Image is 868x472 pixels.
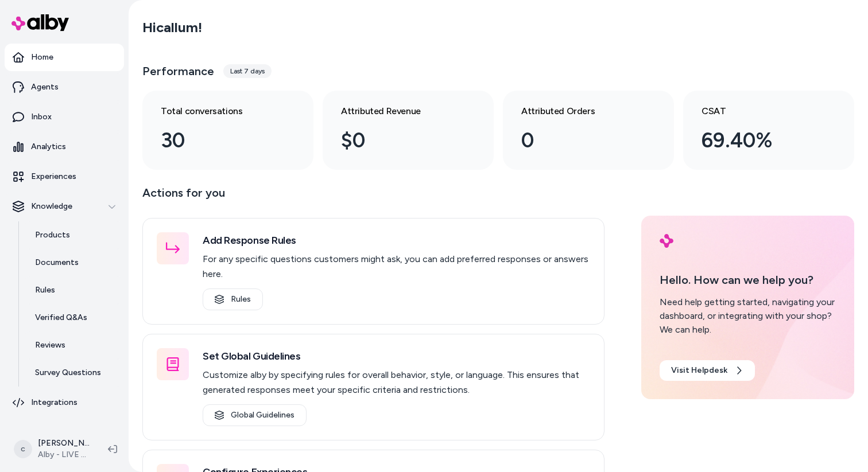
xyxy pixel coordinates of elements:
h2: Hi callum ! [142,19,202,36]
a: Home [5,44,124,71]
p: Verified Q&As [35,312,87,323]
a: Integrations [5,389,124,416]
p: Inbox [31,111,52,123]
a: Reviews [24,331,124,359]
p: Experiences [31,171,76,182]
div: 0 [521,125,637,156]
button: c[PERSON_NAME]Alby - LIVE on [DOMAIN_NAME] [7,431,99,467]
a: Rules [203,288,263,310]
a: Attributed Revenue $0 [323,91,494,170]
h3: Total conversations [161,104,277,118]
h3: CSAT [702,104,817,118]
div: Last 7 days [223,64,272,78]
h3: Attributed Orders [521,104,637,118]
div: 69.40% [702,125,817,156]
p: Actions for you [142,184,604,211]
a: Total conversations 30 [142,91,313,170]
span: c [14,440,32,458]
a: Verified Q&As [24,304,124,331]
p: Home [31,52,53,63]
h3: Attributed Revenue [341,104,457,118]
a: Documents [24,249,124,276]
p: [PERSON_NAME] [38,438,90,449]
p: Agents [31,81,59,93]
a: Visit Helpdesk [660,360,755,381]
a: Survey Questions [24,359,124,387]
a: Global Guidelines [203,404,307,426]
span: Alby - LIVE on [DOMAIN_NAME] [38,449,90,461]
p: Survey Questions [35,367,101,379]
p: Hello. How can we help you? [660,271,836,288]
p: Analytics [31,141,66,153]
a: Products [24,221,124,249]
img: alby Logo [660,234,673,248]
a: Inbox [5,103,124,131]
div: 30 [161,125,277,156]
div: Need help getting started, navigating your dashboard, or integrating with your shop? We can help. [660,295,836,337]
p: Reviews [35,340,65,351]
p: Customize alby by specifying rules for overall behavior, style, or language. This ensures that ge... [203,368,590,397]
h3: Add Response Rules [203,232,590,248]
p: For any specific questions customers might ask, you can add preferred responses or answers here. [203,252,590,282]
img: alby Logo [11,14,69,31]
a: CSAT 69.40% [683,91,854,170]
button: Knowledge [5,193,124,220]
h3: Performance [142,63,214,79]
h3: Set Global Guidelines [203,348,590,364]
a: Agents [5,73,124,101]
p: Rules [35,284,55,296]
a: Analytics [5,133,124,161]
p: Products [35,229,70,241]
a: Experiences [5,163,124,190]
p: Integrations [31,397,77,408]
div: $0 [341,125,457,156]
p: Documents [35,257,79,268]
a: Attributed Orders 0 [503,91,674,170]
a: Rules [24,276,124,304]
p: Knowledge [31,201,72,212]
